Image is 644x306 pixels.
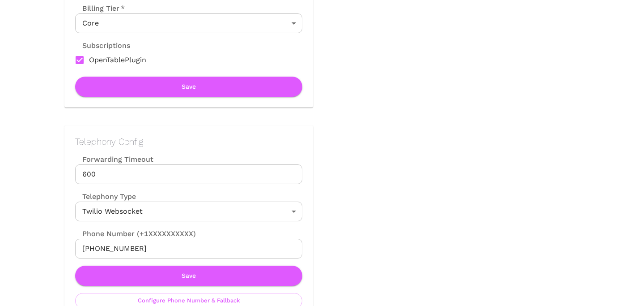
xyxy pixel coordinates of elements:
[75,228,302,239] label: Phone Number (+1XXXXXXXXXX)
[75,266,302,286] button: Save
[89,55,146,65] span: OpenTablePlugin
[75,202,302,221] div: Twilio Websocket
[75,154,302,164] label: Forwarding Timeout
[75,77,302,97] button: Save
[75,13,302,33] div: Core
[75,40,130,51] label: Subscriptions
[75,191,136,202] label: Telephony Type
[75,136,302,147] h2: Telephony Config
[75,3,125,13] label: Billing Tier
